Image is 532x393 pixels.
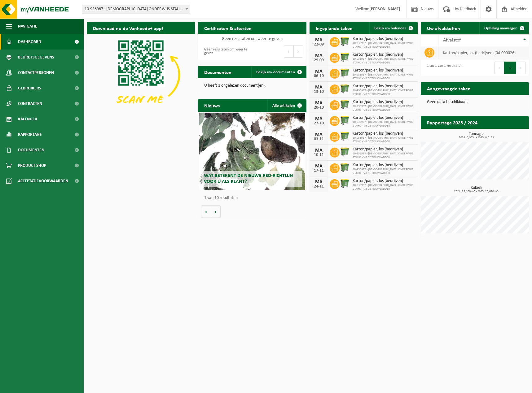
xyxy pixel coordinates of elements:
[201,45,249,58] div: Geen resultaten om weer te geven
[204,196,303,200] p: 1 van 10 resultaten
[353,105,415,112] span: 10-936987 - [DEMOGRAPHIC_DATA] ONDERWIJS STAHO - VB DE TOUWLADDER
[369,22,417,34] a: Bekijk uw kalender
[198,34,306,43] td: Geen resultaten om weer te geven
[82,5,190,14] span: 10-936987 - KATHOLIEK ONDERWIJS STAHO - VB DE TOUWLADDER - OOSTNIEUWKERKE
[87,22,169,34] h2: Download nu de Vanheede+ app!
[313,148,325,153] div: MA
[353,163,415,168] span: Karton/papier, los (bedrijven)
[256,70,295,74] span: Bekijk uw documenten
[18,34,41,50] span: Dashboard
[424,61,462,75] div: 1 tot 1 van 1 resultaten
[340,84,350,94] img: WB-0770-HPE-GN-50
[353,89,415,96] span: 10-936987 - [DEMOGRAPHIC_DATA] ONDERWIJS STAHO - VB DE TOUWLADDER
[353,168,415,175] span: 10-936987 - [DEMOGRAPHIC_DATA] ONDERWIJS STAHO - VB DE TOUWLADDER
[18,142,44,158] span: Documenten
[313,164,325,169] div: MA
[18,96,42,111] span: Contracten
[82,5,190,14] span: 10-936987 - KATHOLIEK ONDERWIJS STAHO - VB DE TOUWLADDER - OOSTNIEUWKERKE
[204,173,293,184] span: Wat betekent de nieuwe RED-richtlijn voor u als klant?
[313,90,325,94] div: 13-10
[353,184,415,191] span: 10-936987 - [DEMOGRAPHIC_DATA] ONDERWIJS STAHO - VB DE TOUWLADDER
[421,116,484,128] h2: Rapportage 2025 / 2024
[484,26,517,30] span: Ophaling aanvragen
[313,153,325,157] div: 10-11
[494,62,504,74] button: Previous
[353,147,415,152] span: Karton/papier, los (bedrijven)
[353,68,415,73] span: Karton/papier, los (bedrijven)
[353,115,415,120] span: Karton/papier, los (bedrijven)
[313,116,325,121] div: MA
[340,52,350,63] img: WB-0770-HPE-GN-50
[313,179,325,184] div: MA
[353,73,415,80] span: 10-936987 - [DEMOGRAPHIC_DATA] ONDERWIJS STAHO - VB DE TOUWLADDER
[313,69,325,74] div: MA
[438,46,529,59] td: karton/papier, los (bedrijven) (04-000026)
[369,7,400,11] strong: [PERSON_NAME]
[18,127,42,142] span: Rapportage
[313,169,325,173] div: 17-11
[267,99,306,112] a: Alle artikelen
[313,85,325,90] div: MA
[313,74,325,78] div: 06-10
[340,131,350,141] img: WB-0770-HPE-GN-50
[353,100,415,105] span: Karton/papier, los (bedrijven)
[313,101,325,106] div: MA
[353,131,415,136] span: Karton/papier, los (bedrijven)
[313,137,325,141] div: 03-11
[18,19,37,34] span: Navigatie
[87,34,195,115] img: Download de VHEPlus App
[18,173,68,189] span: Acceptatievoorwaarden
[310,22,359,34] h2: Ingeplande taken
[353,52,415,57] span: Karton/papier, los (bedrijven)
[340,162,350,173] img: WB-0770-HPE-GN-50
[479,22,528,34] a: Ophaling aanvragen
[313,121,325,126] div: 27-10
[427,100,523,104] p: Geen data beschikbaar.
[516,62,526,74] button: Next
[424,186,529,193] h3: Kubiek
[313,184,325,189] div: 24-11
[313,53,325,58] div: MA
[353,136,415,144] span: 10-936987 - [DEMOGRAPHIC_DATA] ONDERWIJS STAHO - VB DE TOUWLADDER
[353,152,415,159] span: 10-936987 - [DEMOGRAPHIC_DATA] ONDERWIJS STAHO - VB DE TOUWLADDER
[18,65,54,80] span: Contactpersonen
[313,132,325,137] div: MA
[504,62,516,74] button: 1
[18,80,41,96] span: Gebruikers
[198,99,226,111] h2: Nieuws
[421,22,466,34] h2: Uw afvalstoffen
[313,37,325,42] div: MA
[353,120,415,128] span: 10-936987 - [DEMOGRAPHIC_DATA] ONDERWIJS STAHO - VB DE TOUWLADDER
[353,84,415,89] span: Karton/papier, los (bedrijven)
[18,50,54,65] span: Bedrijfsgegevens
[18,111,37,127] span: Kalender
[443,38,461,43] span: Afvalstof
[340,147,350,157] img: WB-0770-HPE-GN-50
[340,115,350,126] img: WB-0770-HPE-GN-50
[483,128,528,141] a: Bekijk rapportage
[199,113,305,190] a: Wat betekent de nieuwe RED-richtlijn voor u als klant?
[313,106,325,110] div: 20-10
[201,205,211,218] button: Vorige
[424,136,529,139] span: 2024: 0,005 t - 2025: 0,010 t
[353,41,415,49] span: 10-936987 - [DEMOGRAPHIC_DATA] ONDERWIJS STAHO - VB DE TOUWLADDER
[198,22,258,34] h2: Certificaten & attesten
[424,132,529,139] h3: Tonnage
[421,82,477,94] h2: Aangevraagde taken
[313,58,325,63] div: 29-09
[353,57,415,65] span: 10-936987 - [DEMOGRAPHIC_DATA] ONDERWIJS STAHO - VB DE TOUWLADDER
[374,26,406,30] span: Bekijk uw kalender
[313,42,325,47] div: 22-09
[424,190,529,193] span: 2024: 23,100 m3 - 2025: 20,020 m3
[340,68,350,78] img: WB-0770-HPE-GN-50
[353,37,415,41] span: Karton/papier, los (bedrijven)
[251,66,306,78] a: Bekijk uw documenten
[340,178,350,189] img: WB-0770-HPE-GN-50
[294,45,303,58] button: Next
[284,45,294,58] button: Previous
[198,66,238,78] h2: Documenten
[340,99,350,110] img: WB-0770-HPE-GN-50
[340,36,350,47] img: WB-0770-HPE-GN-50
[211,205,221,218] button: Volgende
[353,179,415,184] span: Karton/papier, los (bedrijven)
